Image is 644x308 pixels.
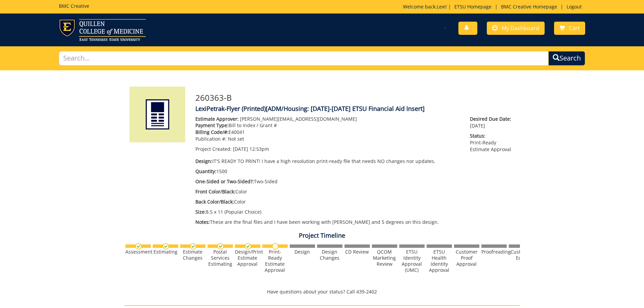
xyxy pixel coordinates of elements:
[563,3,585,10] a: Logout
[124,232,520,239] h4: Project Timeline
[509,249,534,261] div: Customer Edits
[195,146,232,152] span: Project Created:
[481,249,507,255] div: Proofreading
[266,104,425,113] span: [ADM/Housing: [DATE]-[DATE] ETSU Financial Aid Insert]
[190,243,196,250] img: checkmark
[135,243,142,250] img: checkmark
[195,93,515,102] h3: 260363-B
[195,168,460,175] p: 1500
[195,122,460,129] p: Bill to Index / Grant #
[195,198,460,205] p: Color
[59,3,89,8] h5: BMC Creative
[124,288,520,295] p: Have questions about your status? Call 439-2402
[228,136,244,142] span: Not set
[290,249,315,255] div: Design
[195,209,460,215] p: 8.5 x 11 (Popular Choice)
[470,116,515,129] p: [DATE]
[470,133,515,153] p: Print-Ready Estimate Approval
[470,116,515,122] span: Desired Due Date:
[217,243,224,250] img: checkmark
[163,243,169,250] img: checkmark
[195,158,460,165] p: IT'S READY TO PRINT! I have a high resolution print-ready file that needs NO changes nor updates.
[195,178,460,185] p: Two-Sided
[125,249,151,255] div: Assessment
[262,249,288,273] div: Print-Ready Estimate Approval
[195,219,210,225] span: Notes:
[195,129,460,136] p: E40041
[195,168,216,174] span: Quantity:
[427,249,452,273] div: ETSU Health Identity Approval
[272,243,279,250] img: no
[554,22,585,35] a: Cart
[344,249,370,255] div: CD Review
[195,122,229,128] span: Payment Type:
[195,178,254,185] span: One-Sided or Two-Sided?:
[372,249,397,267] div: QCOM Marketing Review
[208,249,233,267] div: Postal Services Estimating
[129,87,185,142] img: Product featured image
[487,22,545,35] a: My Dashboard
[195,105,515,112] h4: LexiPetrak-Flyer (Printed)
[153,249,178,255] div: Estimating
[569,24,580,32] span: Cart
[195,198,234,205] span: Back Color/Black:
[195,116,460,122] p: [PERSON_NAME][EMAIL_ADDRESS][DOMAIN_NAME]
[195,188,460,195] p: Color
[498,3,560,10] a: BMC Creative Homepage
[235,249,260,267] div: Design/Print Estimate Approval
[233,146,269,152] span: [DATE] 12:53pm
[195,158,212,164] span: Design:
[59,51,549,66] input: Search...
[454,249,479,267] div: Customer Proof Approval
[59,19,146,41] img: ETSU logo
[195,116,239,122] span: Estimate Approver:
[180,249,206,261] div: Estimate Changes
[548,51,585,66] button: Search
[437,3,446,10] a: Lexi
[195,219,460,226] p: These are the final files and I have been working with [PERSON_NAME] and 5 degrees on this design.
[195,129,229,135] span: Billing Code/#:
[245,243,251,250] img: checkmark
[451,3,495,10] a: ETSU Homepage
[403,3,585,10] p: Welcome back, ! | | |
[399,249,425,273] div: ETSU Identity Approval (UMC)
[470,133,515,139] span: Status:
[195,188,235,195] span: Front Color/Black:
[317,249,342,261] div: Design Changes
[195,209,206,215] span: Size:
[195,136,226,142] span: Publication #:
[502,24,539,32] span: My Dashboard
